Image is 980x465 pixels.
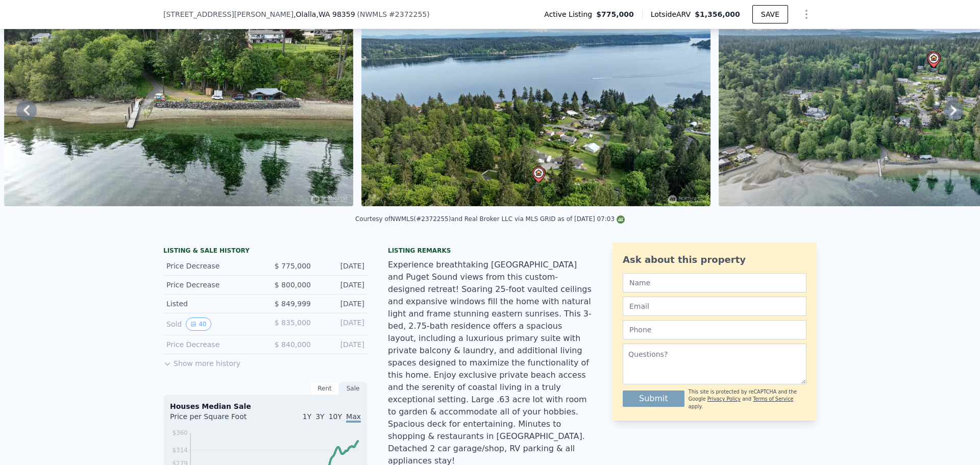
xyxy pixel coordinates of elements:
[316,10,355,18] span: , WA 98359
[651,9,695,19] span: Lotside ARV
[617,215,625,224] img: NWMLS Logo
[329,412,342,421] span: 10Y
[355,215,625,223] div: Courtesy of NWMLS (#2372255) and Real Broker LLC via MLS GRID as of [DATE] 07:03
[275,319,311,327] span: $ 835,000
[172,447,188,454] tspan: $314
[170,401,361,411] div: Houses Median Sale
[388,247,592,255] div: Listing remarks
[293,9,355,19] span: , Olalla
[796,4,817,25] button: Show Options
[389,10,427,18] span: # 2372255
[319,299,364,309] div: [DATE]
[544,9,596,19] span: Active Listing
[319,280,364,290] div: [DATE]
[275,340,311,349] span: $ 840,000
[319,261,364,271] div: [DATE]
[319,339,364,350] div: [DATE]
[360,10,387,18] span: NWMLS
[339,382,367,395] div: Sale
[163,247,367,257] div: LISTING & SALE HISTORY
[166,280,257,290] div: Price Decrease
[357,9,430,19] div: ( )
[310,382,339,395] div: Rent
[689,388,806,410] div: This site is protected by reCAPTCHA and the Google and apply.
[275,262,311,270] span: $ 775,000
[166,299,257,309] div: Listed
[623,253,806,267] div: Ask about this property
[346,412,361,423] span: Max
[623,320,806,339] input: Phone
[753,396,793,402] a: Terms of Service
[623,273,806,292] input: Name
[172,429,188,436] tspan: $360
[275,281,311,289] span: $ 800,000
[596,9,634,19] span: $775,000
[361,10,710,206] img: Sale: 149620450 Parcel: 102251004
[4,10,353,206] img: Sale: 149620450 Parcel: 102251004
[319,317,364,331] div: [DATE]
[275,300,311,308] span: $ 849,999
[623,390,684,407] button: Submit
[166,261,257,271] div: Price Decrease
[303,412,311,421] span: 1Y
[623,297,806,316] input: Email
[170,411,265,428] div: Price per Square Foot
[752,5,788,23] button: SAVE
[163,354,240,369] button: Show more history
[166,339,257,350] div: Price Decrease
[163,9,293,19] span: [STREET_ADDRESS][PERSON_NAME]
[695,10,740,18] span: $1,356,000
[315,412,324,421] span: 3Y
[186,317,211,331] button: View historical data
[707,396,741,402] a: Privacy Policy
[166,317,257,331] div: Sold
